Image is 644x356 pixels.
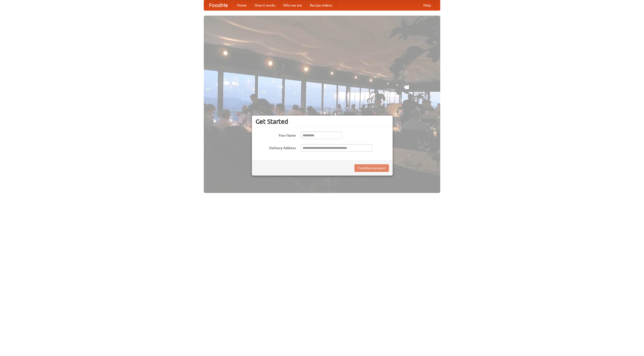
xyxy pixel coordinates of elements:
a: FoodMe [204,0,233,10]
label: Delivery Address [256,144,296,150]
a: How it works [251,0,279,10]
label: Your Name [256,132,296,138]
a: Help [419,0,435,10]
a: Home [233,0,251,10]
a: Who we are [279,0,306,10]
button: Find Restaurants! [354,164,389,172]
h3: Get Started [256,118,389,125]
a: Recipe videos [306,0,336,10]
